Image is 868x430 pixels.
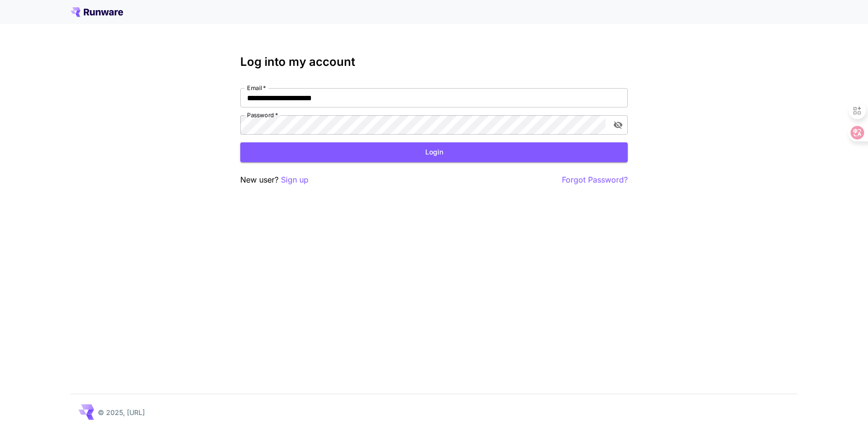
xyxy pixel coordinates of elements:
[240,55,628,69] h3: Log into my account
[562,174,628,186] button: Forgot Password?
[247,111,278,119] label: Password
[609,116,627,134] button: toggle password visibility
[281,174,309,186] button: Sign up
[240,142,628,162] button: Login
[240,174,309,186] p: New user?
[247,84,266,92] label: Email
[98,407,145,417] p: © 2025, [URL]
